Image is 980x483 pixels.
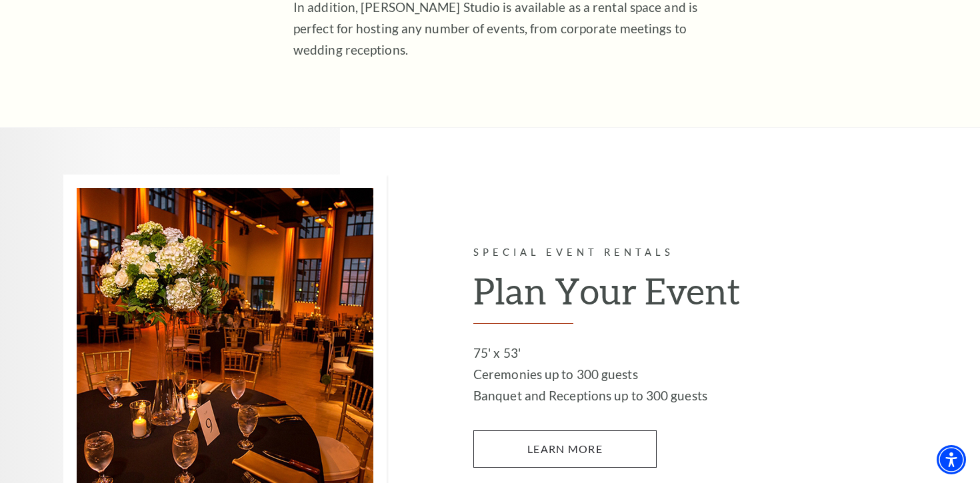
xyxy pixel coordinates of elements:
[937,445,966,474] div: Accessibility Menu
[473,244,741,261] p: Special Event Rentals
[473,269,741,324] h2: Plan Your Event
[473,430,657,468] a: LEARN MORE Plan Your Event
[473,342,741,406] p: 75' x 53' Ceremonies up to 300 guests Banquet and Receptions up to 300 guests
